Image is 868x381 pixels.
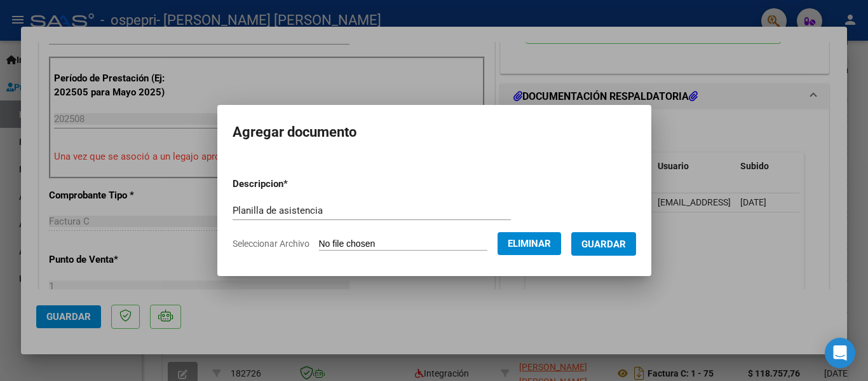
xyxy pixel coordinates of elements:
button: Guardar [571,232,636,256]
button: Eliminar [498,232,561,255]
h2: Agregar documento [233,120,636,144]
span: Guardar [581,239,626,250]
div: Open Intercom Messenger [825,338,855,368]
span: Seleccionar Archivo [233,239,309,249]
span: Eliminar [508,238,551,249]
p: Descripcion [233,177,354,191]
